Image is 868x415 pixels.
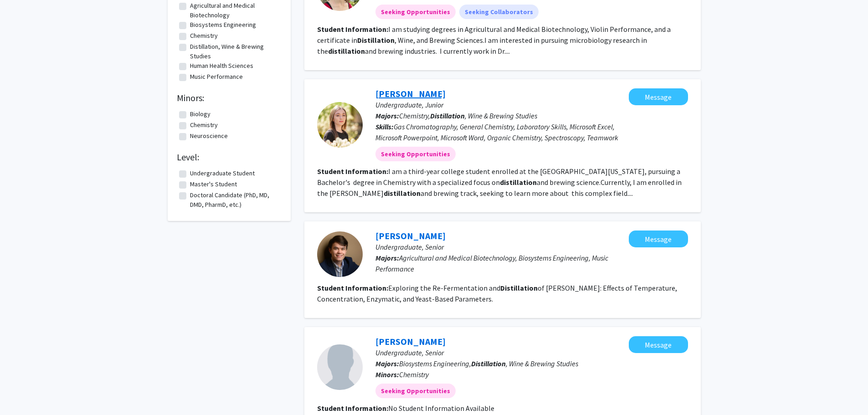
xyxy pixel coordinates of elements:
b: Student Information: [317,25,388,34]
b: Distillation [430,111,465,120]
label: Biosystems Engineering [190,20,256,30]
b: distillation [384,189,421,198]
label: Distillation, Wine & Brewing Studies [190,42,279,61]
button: Message Rianna Mueller [629,336,688,353]
button: Message Benjamin Lin [629,231,688,247]
fg-read-more: I am a third-year college student enrolled at the [GEOGRAPHIC_DATA][US_STATE], pursuing a Bachelo... [317,167,682,198]
mat-chip: Seeking Opportunities [375,5,456,19]
label: Biology [190,109,211,119]
label: Doctoral Candidate (PhD, MD, DMD, PharmD, etc.) [190,190,279,210]
label: Music Performance [190,72,243,82]
b: Student Information: [317,283,388,292]
b: Minors: [375,370,399,379]
span: Undergraduate, Senior [375,348,444,357]
span: Chemistry [399,370,429,379]
fg-read-more: Exploring the Re-Fermentation and of [PERSON_NAME]: Effects of Temperature, Concentration, Enzyma... [317,283,677,303]
mat-chip: Seeking Collaborators [459,5,539,19]
b: Student Information: [317,404,388,413]
label: Master's Student [190,179,237,189]
span: Agricultural and Medical Biotechnology, Biosystems Engineering, Music Performance [375,253,608,273]
b: distillation [328,46,365,56]
label: Chemistry [190,120,218,130]
a: [PERSON_NAME] [375,230,446,241]
span: Undergraduate, Senior [375,242,444,251]
b: Majors: [375,359,399,368]
label: Neuroscience [190,131,228,141]
button: Message Paige Tryon [629,88,688,105]
b: Majors: [375,253,399,262]
label: Agricultural and Medical Biotechnology [190,1,279,20]
fg-read-more: I am studying degrees in Agricultural and Medical Biotechnology, Violin Performance, and a certif... [317,25,671,56]
mat-chip: Seeking Opportunities [375,384,456,398]
b: Skills: [375,122,394,131]
h2: Minors: [177,92,282,103]
label: Chemistry [190,31,218,41]
b: Distillation [357,36,395,45]
b: Majors: [375,111,399,120]
a: [PERSON_NAME] [375,336,446,347]
a: [PERSON_NAME] [375,88,446,99]
b: Distillation [471,359,506,368]
b: distillation [500,178,537,187]
iframe: Chat [7,374,39,408]
label: Undergraduate Student [190,169,255,178]
span: Gas Chromatography, General Chemistry, Laboratory Skills, Microsoft Excel, Microsoft Powerpoint, ... [375,122,618,142]
span: No Student Information Available [388,404,494,413]
b: Student Information: [317,167,388,176]
label: Human Health Sciences [190,61,253,71]
b: Distillation [500,283,538,292]
span: Undergraduate, Junior [375,100,443,109]
mat-chip: Seeking Opportunities [375,147,456,161]
span: Biosystems Engineering, , Wine & Brewing Studies [399,359,578,368]
h2: Level: [177,152,282,163]
span: Chemistry, , Wine & Brewing Studies [399,111,537,120]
